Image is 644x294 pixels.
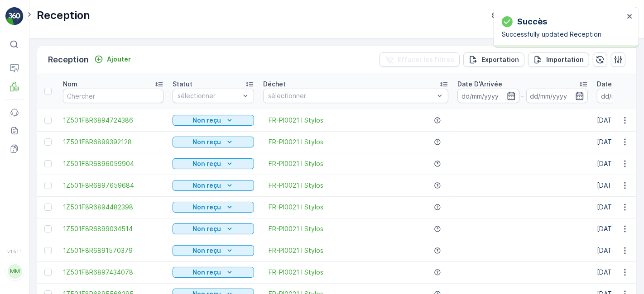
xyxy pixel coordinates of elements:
button: close [627,13,633,21]
p: Reception [48,53,89,66]
span: v 1.51.1 [5,249,24,254]
p: Effacer les filtres [398,55,454,64]
p: Statut [173,80,192,89]
a: FR-PI0021 I Stylos [269,246,323,255]
div: Toggle Row Selected [44,160,52,167]
p: Non reçu [193,159,221,168]
button: Importation [528,52,589,67]
p: sélectionner [178,91,240,100]
a: 1Z501F8R6897434078 [63,268,163,277]
p: Exportation [481,55,519,64]
p: Déchet [263,80,286,89]
p: Reception [37,8,90,23]
div: Toggle Row Selected [44,225,52,232]
p: Non reçu [193,224,221,233]
div: Toggle Row Selected [44,117,52,124]
button: Non reçu [173,115,254,126]
p: Non reçu [193,246,221,255]
div: Toggle Row Selected [44,138,52,146]
p: Date D'Arrivée [457,80,502,89]
button: Non reçu [173,245,254,256]
button: Ajouter [91,54,135,65]
div: Toggle Row Selected [44,247,52,254]
div: Toggle Row Selected [44,269,52,276]
a: FR-PI0021 I Stylos [269,116,323,125]
a: 1Z501F8R6896059904 [63,159,163,168]
button: Non reçu [173,158,254,169]
a: 1Z501F8R6891570379 [63,246,163,255]
button: Exportation [463,52,524,67]
a: 1Z501F8R6894724386 [63,116,163,125]
div: Toggle Row Selected [44,182,52,189]
button: Non reçu [173,223,254,234]
button: Non reçu [173,202,254,213]
a: FR-PI0021 I Stylos [269,224,323,233]
p: Nom [63,80,77,89]
a: 1Z501F8R6894482398 [63,203,163,212]
div: MM [8,264,22,279]
a: FR-PI0021 I Stylos [269,138,323,147]
a: FR-PI0021 I Stylos [269,268,323,277]
img: logo [5,7,24,25]
p: Succès [517,15,547,28]
button: Effacer les filtres [380,52,460,67]
a: FR-PI0021 I Stylos [269,181,323,190]
p: Non reçu [193,181,221,190]
a: FR-PI0021 I Stylos [269,203,323,212]
p: Successfully updated Reception [502,30,624,39]
button: Non reçu [173,267,254,278]
p: Non reçu [193,116,221,125]
input: dd/mm/yyyy [457,89,519,103]
input: dd/mm/yyyy [526,89,588,103]
p: Non reçu [193,138,221,147]
div: Toggle Row Selected [44,204,52,211]
a: 1Z501F8R6899392128 [63,138,163,147]
p: Non reçu [193,203,221,212]
a: 1Z501F8R6899034514 [63,224,163,233]
p: Ajouter [107,55,131,64]
p: Non reçu [193,268,221,277]
p: Importation [546,55,584,64]
button: Non reçu [173,137,254,147]
input: Chercher [63,89,163,103]
a: FR-PI0021 I Stylos [269,159,323,168]
button: MM [5,256,24,287]
a: 1Z501F8R6897659684 [63,181,163,190]
p: - [521,90,524,101]
button: Non reçu [173,180,254,191]
p: sélectionner [268,91,434,100]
